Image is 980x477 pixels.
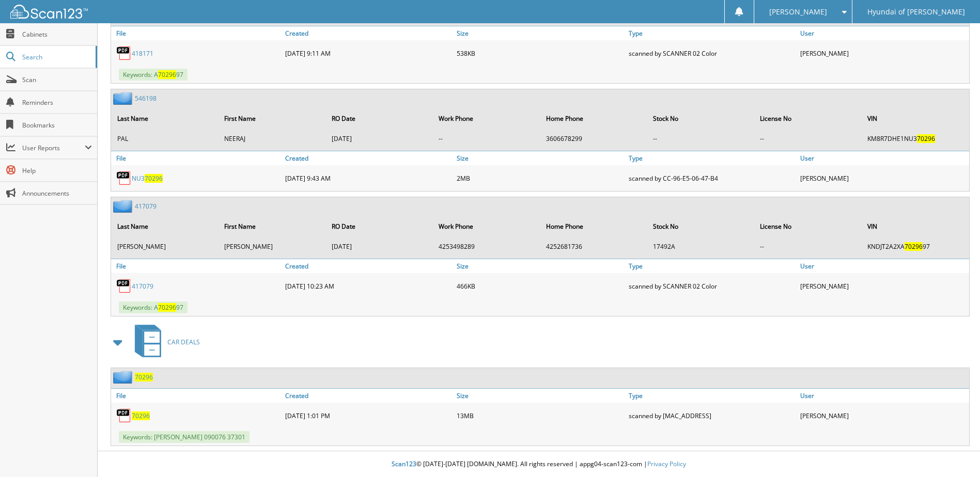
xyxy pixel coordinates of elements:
[112,108,218,129] th: Last Name
[626,389,798,403] a: Type
[392,459,416,468] span: Scan123
[98,452,980,477] div: © [DATE]-[DATE] [DOMAIN_NAME]. All rights reserved | appg04-scan123-com |
[755,238,861,255] td: --
[111,259,283,273] a: File
[798,259,969,273] a: User
[626,151,798,165] a: Type
[454,389,626,403] a: Size
[769,9,827,15] span: [PERSON_NAME]
[433,216,539,237] th: Work Phone
[626,26,798,40] a: Type
[862,130,968,147] td: KM8R7DHE1NU3
[116,170,132,186] img: PDF.png
[755,216,861,237] th: License No
[626,168,798,188] div: scanned by CC-96-E5-06-47-B4
[626,43,798,63] div: scanned by SCANNER 02 Color
[219,238,325,255] td: [PERSON_NAME]
[454,43,626,63] div: 538KB
[755,108,861,129] th: License No
[928,427,980,477] iframe: Chat Widget
[798,151,969,165] a: User
[111,389,283,403] a: File
[326,238,432,255] td: [DATE]
[454,168,626,188] div: 2MB
[22,121,92,130] span: Bookmarks
[22,144,85,152] span: User Reports
[905,242,923,251] span: 70296
[862,238,968,255] td: KNDJT2A2XA 97
[132,411,150,420] a: 70296
[283,26,454,40] a: Created
[135,202,157,211] a: 417079
[22,30,92,39] span: Cabinets
[219,216,325,237] th: First Name
[283,168,454,188] div: [DATE] 9:43 AM
[283,151,454,165] a: Created
[798,405,969,426] div: [PERSON_NAME]
[454,26,626,40] a: Size
[454,151,626,165] a: Size
[113,92,135,105] img: folder2.png
[22,75,92,84] span: Scan
[648,216,754,237] th: Stock No
[798,26,969,40] a: User
[454,276,626,296] div: 466KB
[326,216,432,237] th: RO Date
[283,259,454,273] a: Created
[454,405,626,426] div: 13MB
[541,238,647,255] td: 4252681736
[454,259,626,273] a: Size
[132,282,153,291] a: 417079
[112,238,218,255] td: [PERSON_NAME]
[219,108,325,129] th: First Name
[917,134,935,143] span: 70296
[129,322,200,362] a: CAR DEALS
[135,373,153,381] a: 70296
[219,130,325,147] td: NEERAJ
[648,238,754,255] td: 17492A
[283,389,454,403] a: Created
[145,174,163,183] span: 70296
[135,94,157,103] a: 546198
[111,26,283,40] a: File
[167,338,200,346] span: CAR DEALS
[111,151,283,165] a: File
[433,130,539,147] td: --
[113,371,135,384] img: folder2.png
[626,259,798,273] a: Type
[647,459,686,468] a: Privacy Policy
[22,166,92,175] span: Help
[119,69,188,81] span: Keywords: A 97
[433,238,539,255] td: 4253498289
[132,49,153,58] a: 418171
[648,130,754,147] td: --
[326,108,432,129] th: RO Date
[283,405,454,426] div: [DATE] 1:01 PM
[626,276,798,296] div: scanned by SCANNER 02 Color
[862,216,968,237] th: VIN
[541,108,647,129] th: Home Phone
[283,43,454,63] div: [DATE] 9:11 AM
[326,130,432,147] td: [DATE]
[626,405,798,426] div: scanned by [MAC_ADDRESS]
[119,301,188,313] span: Keywords: A 97
[22,53,90,61] span: Search
[798,168,969,188] div: [PERSON_NAME]
[116,278,132,294] img: PDF.png
[541,130,647,147] td: 3606678299
[22,98,92,107] span: Reminders
[158,303,176,312] span: 70296
[112,130,218,147] td: PAL
[158,70,176,79] span: 70296
[113,200,135,213] img: folder2.png
[867,9,965,15] span: Hyundai of [PERSON_NAME]
[862,108,968,129] th: VIN
[10,5,88,19] img: scan123-logo-white.svg
[119,431,250,443] span: Keywords: [PERSON_NAME] 090076 37301
[116,408,132,423] img: PDF.png
[648,108,754,129] th: Stock No
[798,276,969,296] div: [PERSON_NAME]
